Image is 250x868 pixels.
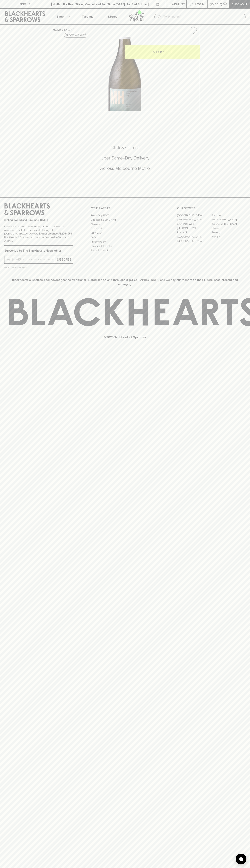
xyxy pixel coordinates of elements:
p: $0.00 [210,2,218,6]
a: Business & Bulk Gifting [91,218,159,222]
a: Braddon [211,213,246,218]
a: Tastings [75,9,100,24]
button: Add to wishlist [64,33,87,38]
p: Tastings [82,14,93,19]
a: [GEOGRAPHIC_DATA] [177,218,211,222]
button: ADD TO CART [125,45,200,59]
a: [GEOGRAPHIC_DATA] [177,239,211,243]
p: FIND US [19,2,31,6]
div: Call to action block [4,130,246,190]
a: Gift Cards [91,231,159,235]
a: Terms & Conditions [91,248,159,253]
p: Wishlist [172,2,185,6]
a: SHOP [64,28,72,31]
p: OTHER AREAS [91,206,159,210]
p: Blackhearts & Sparrows acknowledges the traditional Custodians of land throughout [GEOGRAPHIC_DAT... [7,278,243,286]
button: SUBSCRIBE [55,256,73,263]
a: Geelong [211,230,246,235]
p: Sibling owned and run since [DATE] [4,218,73,222]
a: [GEOGRAPHIC_DATA] [211,222,246,226]
a: Privacy Policy [91,240,159,244]
button: Add to wishlist [188,26,198,35]
p: SUBSCRIBE [56,257,71,262]
a: Fitzroy North [177,230,211,235]
a: FAQ's [91,235,159,240]
p: Stores [108,14,117,19]
p: It is against the law to sell or supply alcohol to, or to obtain alcohol on behalf of a person un... [4,225,73,243]
a: Careers [91,222,159,226]
p: OUR STORES [177,206,246,210]
p: Login [195,2,204,6]
button: Shop [50,9,75,24]
a: Shipping Information [91,244,159,248]
a: [GEOGRAPHIC_DATA] [177,235,211,239]
input: e.g. jane@blackheartsandsparrows.com.au [7,257,55,262]
img: 40104.png [50,37,200,111]
p: ADD TO CART [153,50,172,54]
p: 0 [224,3,226,5]
strong: Liquor License #32064953 [39,232,72,235]
a: Bottle Drop FAQ's [91,213,159,218]
h5: Click & Collect [4,145,246,151]
p: Shop [56,14,64,19]
a: [PERSON_NAME] [177,226,211,230]
a: Brunswick West [177,222,211,226]
p: Subscribe to The Blackhearts Newsletter [4,248,73,253]
input: Try "Pinot noir" [163,14,243,20]
p: We will never spam you [4,266,73,269]
h5: Uber Same-Day Delivery [4,155,246,161]
a: Stores [100,9,125,24]
a: Prahran [211,235,246,239]
h5: Across Melbourne Metro [4,165,246,171]
a: [GEOGRAPHIC_DATA] [211,218,246,222]
a: Fitzroy [211,226,246,230]
a: Contact Us [91,226,159,231]
p: Checkout [231,2,247,6]
a: [GEOGRAPHIC_DATA] [177,213,211,218]
a: HOME [53,28,61,31]
img: bubble-icon [239,857,243,861]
